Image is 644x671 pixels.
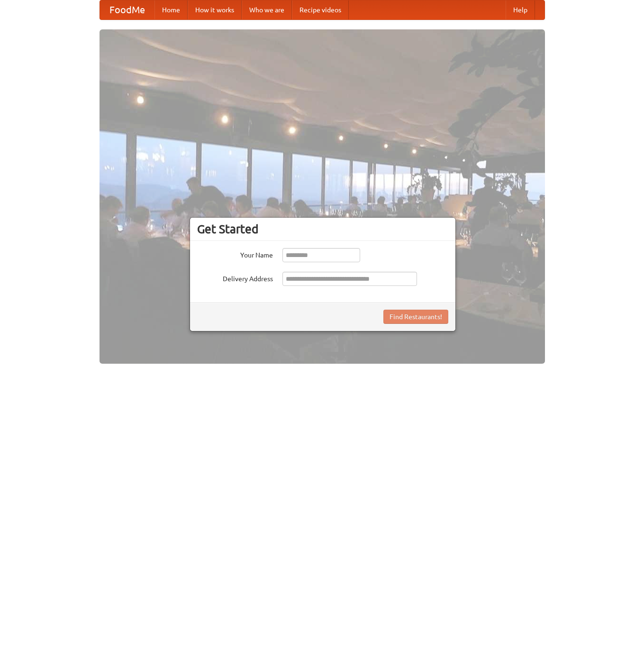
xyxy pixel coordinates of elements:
[154,0,188,19] a: Home
[197,222,448,236] h3: Get Started
[197,248,273,260] label: Your Name
[188,0,242,19] a: How it works
[292,0,349,19] a: Recipe videos
[383,310,448,324] button: Find Restaurants!
[197,272,273,284] label: Delivery Address
[242,0,292,19] a: Who we are
[506,0,535,19] a: Help
[100,0,154,19] a: FoodMe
